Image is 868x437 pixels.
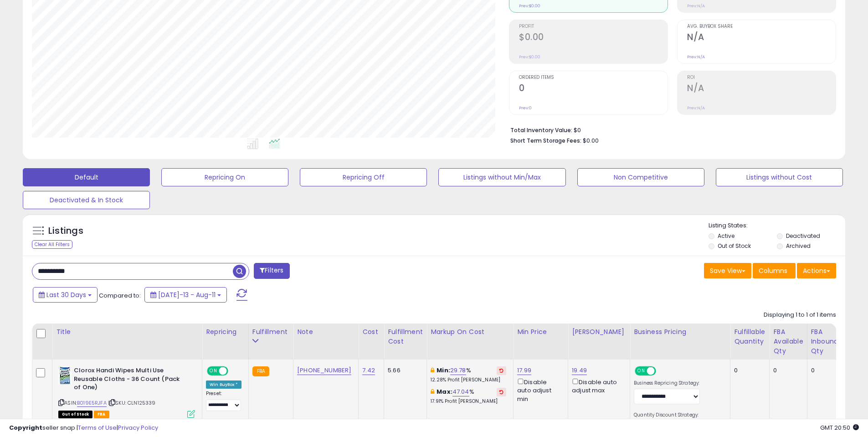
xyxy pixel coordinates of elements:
div: Disable auto adjust max [572,377,623,395]
span: FBA [94,411,109,418]
span: Columns [759,266,787,275]
h2: N/A [687,83,836,95]
span: Compared to: [99,291,141,300]
div: 0 [811,366,835,375]
b: Max: [437,387,452,396]
label: Business Repricing Strategy: [634,380,700,386]
a: 19.49 [572,366,587,375]
div: Title [56,327,198,337]
div: 0 [773,366,800,375]
b: Min: [437,366,450,375]
span: $0.00 [583,136,599,145]
span: ON [636,367,647,375]
a: 17.99 [517,366,531,375]
div: FBA Available Qty [773,327,803,356]
div: % [431,388,506,405]
div: FBA inbound Qty [811,327,838,356]
div: % [431,366,506,383]
span: ON [208,367,219,375]
p: 17.91% Profit [PERSON_NAME] [431,398,506,405]
div: Win BuyBox * [206,380,241,389]
button: Non Competitive [577,168,704,186]
b: Total Inventory Value: [510,126,572,134]
a: 7.42 [362,366,375,375]
div: Clear All Filters [32,240,72,249]
a: Terms of Use [78,423,117,432]
span: Last 30 Days [46,290,86,299]
div: Repricing [206,327,245,337]
a: 29.78 [450,366,466,375]
div: Business Pricing [634,327,726,337]
div: 5.66 [388,366,420,375]
span: | SKU: CLN125339 [108,399,156,406]
a: B019E5RJFA [77,399,107,407]
div: Displaying 1 to 1 of 1 items [764,311,836,319]
a: Privacy Policy [118,423,158,432]
label: Active [718,232,734,240]
span: Avg. Buybox Share [687,24,836,29]
small: Prev: $0.00 [519,3,540,9]
h2: 0 [519,83,668,95]
button: Save View [704,263,751,278]
span: OFF [655,367,669,375]
div: Min Price [517,327,564,337]
small: Prev: 0 [519,105,532,111]
div: ASIN: [58,366,195,417]
small: Prev: N/A [687,54,705,60]
small: FBA [252,366,269,376]
img: 51bwBMv6EiL._SL40_.jpg [58,366,72,385]
b: Clorox Handi Wipes Multi Use Reusable Cloths - 36 Count (Pack of One) [74,366,185,394]
strong: Copyright [9,423,42,432]
button: Columns [753,263,796,278]
li: $0 [510,124,829,135]
button: Default [23,168,150,186]
th: The percentage added to the cost of goods (COGS) that forms the calculator for Min & Max prices. [427,324,514,360]
a: 47.04 [452,387,469,396]
span: OFF [227,367,241,375]
div: Fulfillment Cost [388,327,423,346]
div: Note [297,327,354,337]
div: Fulfillable Quantity [734,327,765,346]
div: seller snap | | [9,424,158,432]
span: All listings that are currently out of stock and unavailable for purchase on Amazon [58,411,92,418]
label: Quantity Discount Strategy: [634,412,700,418]
label: Out of Stock [718,242,751,250]
span: [DATE]-13 - Aug-11 [158,290,216,299]
p: 12.28% Profit [PERSON_NAME] [431,377,506,383]
button: Repricing Off [300,168,427,186]
button: Listings without Min/Max [438,168,565,186]
button: Actions [797,263,836,278]
span: Ordered Items [519,75,668,80]
div: [PERSON_NAME] [572,327,626,337]
span: ROI [687,75,836,80]
div: Markup on Cost [431,327,509,337]
button: Deactivated & In Stock [23,191,150,209]
div: 0 [734,366,762,375]
small: Prev: N/A [687,3,705,9]
label: Archived [786,242,811,250]
button: Repricing On [161,168,288,186]
b: Short Term Storage Fees: [510,137,581,144]
div: Preset: [206,391,241,411]
div: Disable auto adjust min [517,377,561,403]
div: Fulfillment [252,327,289,337]
p: Listing States: [709,221,845,230]
div: Cost [362,327,380,337]
h5: Listings [48,225,83,237]
button: Filters [254,263,289,279]
a: [PHONE_NUMBER] [297,366,351,375]
button: Last 30 Days [33,287,98,303]
span: Profit [519,24,668,29]
label: Deactivated [786,232,820,240]
button: Listings without Cost [716,168,843,186]
small: Prev: N/A [687,105,705,111]
span: 2025-09-11 20:50 GMT [820,423,859,432]
h2: N/A [687,32,836,44]
h2: $0.00 [519,32,668,44]
small: Prev: $0.00 [519,54,540,60]
button: [DATE]-13 - Aug-11 [144,287,227,303]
